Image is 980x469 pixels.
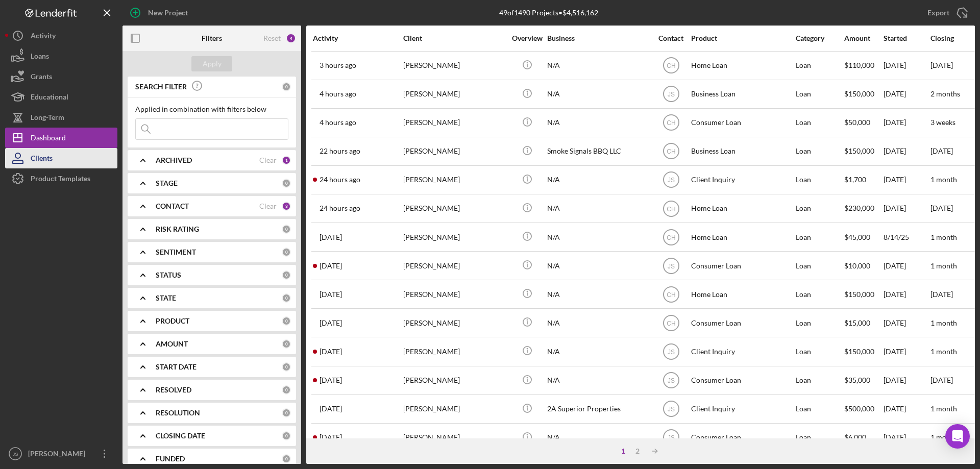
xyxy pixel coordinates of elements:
[796,166,843,193] div: Loan
[930,233,957,241] time: 1 month
[844,338,883,365] div: $150,000
[930,318,957,327] time: 1 month
[691,424,793,451] div: Consumer Loan
[31,107,64,130] div: Long-Term
[796,281,843,308] div: Loan
[5,148,117,168] button: Clients
[282,179,291,188] div: 0
[844,424,883,451] div: $6,000
[796,109,843,136] div: Loan
[135,105,288,113] div: Applied in combination with filters below
[156,363,197,371] b: START DATE
[844,138,883,165] div: $150,000
[844,309,883,336] div: $15,000
[691,138,793,165] div: Business Loan
[156,455,185,463] b: FUNDED
[282,225,291,234] div: 0
[320,290,342,299] time: 2025-08-21 15:26
[156,294,176,302] b: STATE
[148,3,188,23] div: New Project
[320,118,356,127] time: 2025-08-22 14:45
[156,340,188,348] b: AMOUNT
[691,367,793,394] div: Consumer Loan
[5,107,117,128] button: Long-Term
[884,195,929,222] div: [DATE]
[796,34,843,42] div: Category
[667,177,674,184] text: JS
[691,52,793,79] div: Home Loan
[403,224,505,251] div: [PERSON_NAME]
[320,433,342,441] time: 2025-08-19 19:31
[547,281,649,308] div: N/A
[5,26,117,46] button: Activity
[884,367,929,394] div: [DATE]
[844,281,883,308] div: $150,000
[884,166,929,193] div: [DATE]
[547,195,649,222] div: N/A
[282,202,291,211] div: 3
[796,367,843,394] div: Loan
[191,56,232,71] button: Apply
[403,252,505,279] div: [PERSON_NAME]
[156,317,189,325] b: PRODUCT
[403,52,505,79] div: [PERSON_NAME]
[320,405,342,413] time: 2025-08-19 21:45
[5,87,117,107] button: Educational
[403,309,505,336] div: [PERSON_NAME]
[844,195,883,222] div: $230,000
[320,319,342,327] time: 2025-08-20 05:13
[927,3,949,23] div: Export
[547,138,649,165] div: Smoke Signals BBQ LLC
[884,396,929,423] div: [DATE]
[930,261,957,270] time: 1 month
[667,148,675,155] text: CH
[691,34,793,42] div: Product
[31,148,53,171] div: Clients
[282,339,291,349] div: 0
[403,195,505,222] div: [PERSON_NAME]
[282,431,291,440] div: 0
[320,262,342,270] time: 2025-08-21 17:01
[667,62,675,69] text: CH
[691,109,793,136] div: Consumer Loan
[930,347,957,356] time: 1 month
[630,447,645,455] div: 2
[403,396,505,423] div: [PERSON_NAME]
[5,443,117,464] button: JS[PERSON_NAME]
[667,377,674,384] text: JS
[31,26,56,48] div: Activity
[691,166,793,193] div: Client Inquiry
[547,424,649,451] div: N/A
[282,408,291,417] div: 0
[203,56,222,71] div: Apply
[844,81,883,108] div: $150,000
[930,89,960,98] time: 2 months
[547,81,649,108] div: N/A
[796,81,843,108] div: Loan
[31,66,52,89] div: Grants
[5,46,117,66] button: Loans
[691,309,793,336] div: Consumer Loan
[884,424,929,451] div: [DATE]
[884,52,929,79] div: [DATE]
[667,291,675,298] text: CH
[667,119,675,127] text: CH
[313,34,402,42] div: Activity
[403,424,505,451] div: [PERSON_NAME]
[844,52,883,79] div: $110,000
[667,262,674,269] text: JS
[135,83,187,91] b: SEARCH FILTER
[547,338,649,365] div: N/A
[884,338,929,365] div: [DATE]
[796,252,843,279] div: Loan
[547,224,649,251] div: N/A
[320,176,360,184] time: 2025-08-21 19:12
[547,109,649,136] div: N/A
[282,316,291,326] div: 0
[884,138,929,165] div: [DATE]
[844,367,883,394] div: $35,000
[844,224,883,251] div: $45,000
[796,224,843,251] div: Loan
[917,3,975,23] button: Export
